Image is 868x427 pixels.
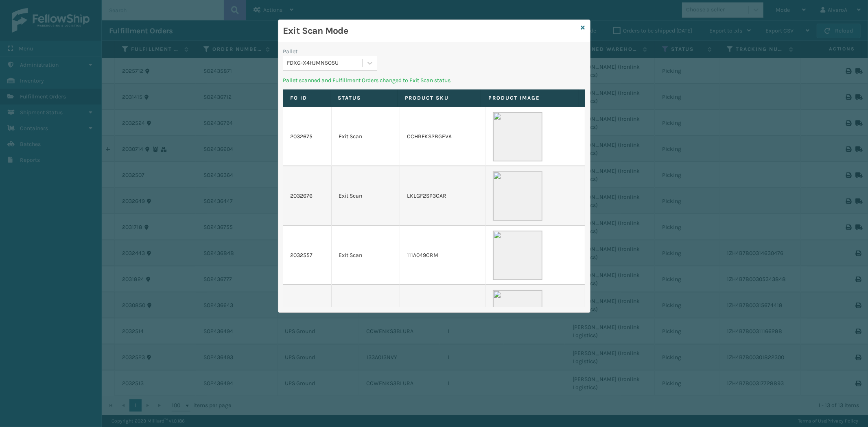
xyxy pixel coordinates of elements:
td: LKLGF2SP3CAR [400,166,485,226]
label: Product Image [488,94,571,102]
td: Exit Scan [332,285,400,344]
td: Exit Scan [332,226,400,285]
div: FDXG-X4HJMN5O5U [287,59,363,68]
a: 2032676 [291,192,313,200]
label: Status [338,94,390,102]
td: 111A049CRM [400,226,485,285]
h3: Exit Scan Mode [283,25,578,37]
a: 2032675 [291,133,313,141]
td: Exit Scan [332,166,400,226]
label: Pallet [283,47,298,56]
img: 51104088640_40f294f443_o-scaled-700x700.jpg [493,290,542,340]
img: 51104088640_40f294f443_o-scaled-700x700.jpg [493,171,542,221]
td: Exit Scan [332,107,400,166]
td: CCHRFKS2BGEVA [400,107,485,166]
img: 51104088640_40f294f443_o-scaled-700x700.jpg [493,112,542,161]
label: Product SKU [405,94,474,102]
img: 51104088640_40f294f443_o-scaled-700x700.jpg [493,231,542,280]
p: Pallet scanned and Fulfillment Orders changed to Exit Scan status. [283,76,585,85]
td: SCWDSLU2012 [400,285,485,344]
a: 2032557 [291,251,313,259]
label: FO ID [291,94,323,102]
